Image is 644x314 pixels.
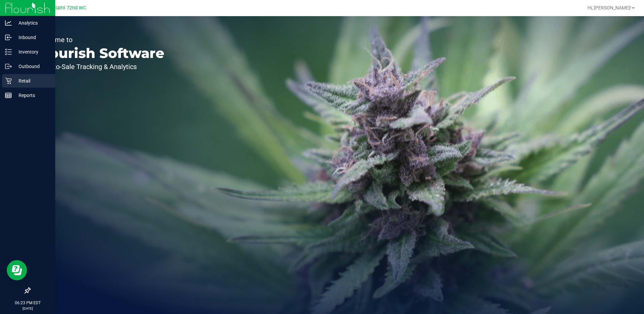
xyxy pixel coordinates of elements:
inline-svg: Reports [5,92,12,99]
inline-svg: Outbound [5,63,12,70]
p: Inventory [12,48,52,56]
p: [DATE] [3,306,52,311]
p: 06:23 PM EDT [3,300,52,306]
span: Hi, [PERSON_NAME]! [587,5,631,10]
inline-svg: Inventory [5,49,12,55]
p: Outbound [12,62,52,70]
p: Inbound [12,33,52,41]
p: Seed-to-Sale Tracking & Analytics [36,63,164,70]
span: Miami 72nd WC [51,5,86,11]
p: Analytics [12,19,52,27]
p: Reports [12,91,52,99]
p: Flourish Software [36,46,164,60]
inline-svg: Analytics [5,20,12,26]
iframe: Resource center [7,260,27,280]
inline-svg: Inbound [5,34,12,41]
p: Retail [12,77,52,85]
inline-svg: Retail [5,77,12,84]
p: Welcome to [36,36,164,43]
